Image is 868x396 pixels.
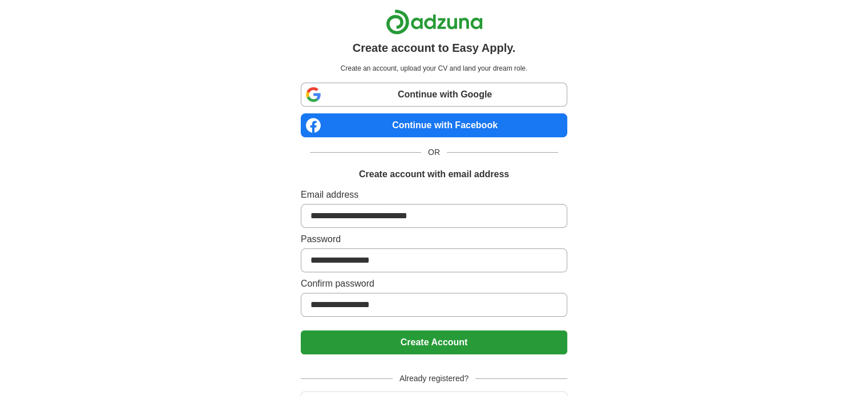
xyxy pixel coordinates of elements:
label: Confirm password [301,277,567,291]
h1: Create account with email address [359,168,509,181]
label: Password [301,232,567,246]
img: Adzuna logo [386,9,483,35]
span: OR [421,146,447,158]
p: Create an account, upload your CV and land your dream role. [303,63,565,74]
h1: Create account to Easy Apply. [353,39,516,56]
a: Continue with Google [301,83,567,107]
span: Already registered? [393,373,475,385]
label: Email address [301,188,567,202]
button: Create Account [301,330,567,354]
a: Continue with Facebook [301,113,567,137]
